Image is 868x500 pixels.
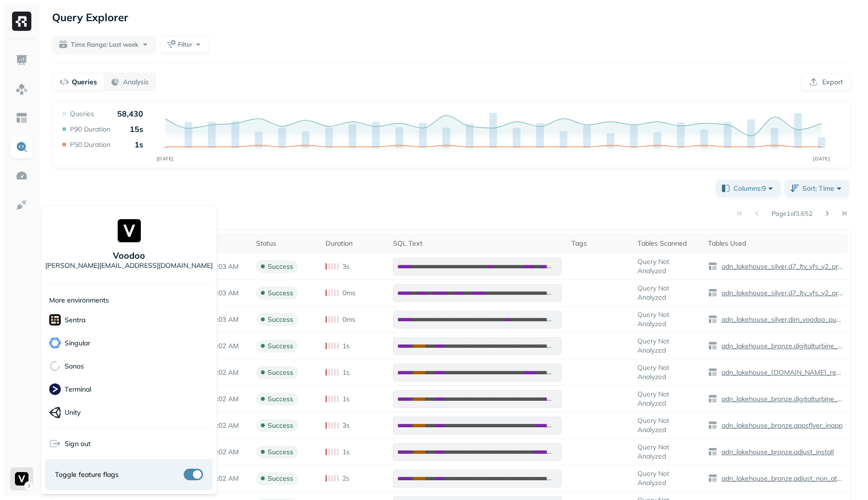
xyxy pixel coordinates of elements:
[49,314,61,326] img: Sentra
[49,407,61,419] img: Unity
[45,261,213,270] p: [PERSON_NAME][EMAIL_ADDRESS][DOMAIN_NAME]
[65,385,91,394] p: Terminal
[118,219,141,242] img: Voodoo
[65,316,85,325] p: Sentra
[65,339,90,348] p: Singular
[49,337,61,349] img: Singular
[49,383,61,395] img: Terminal
[113,250,145,261] p: Voodoo
[65,439,91,448] span: Sign out
[65,362,84,371] p: Sonos
[65,408,81,417] p: Unity
[49,296,109,305] p: More environments
[55,470,119,479] span: Toggle feature flags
